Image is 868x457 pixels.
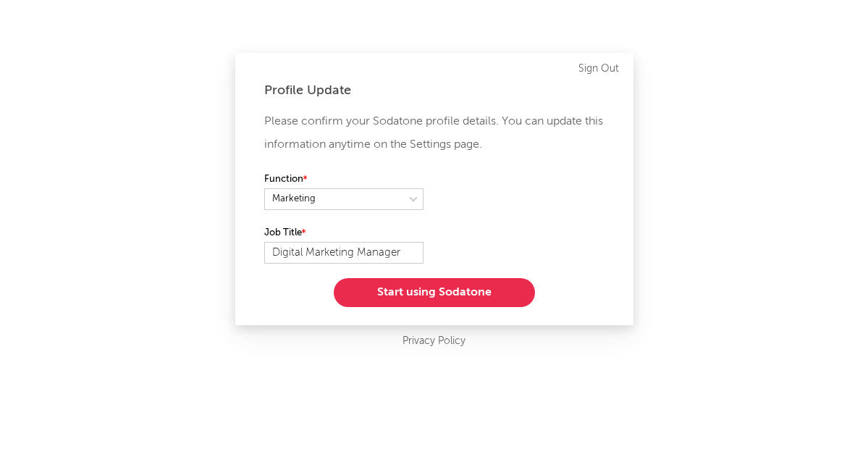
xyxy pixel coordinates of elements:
[578,60,619,77] a: Sign Out
[403,332,465,351] a: Privacy Policy
[264,225,424,242] label: Job Title
[264,171,424,188] label: Function
[334,278,535,307] button: Start using Sodatone
[264,110,604,156] p: Please confirm your Sodatone profile details. You can update this information anytime on the Sett...
[264,82,604,99] div: Profile Update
